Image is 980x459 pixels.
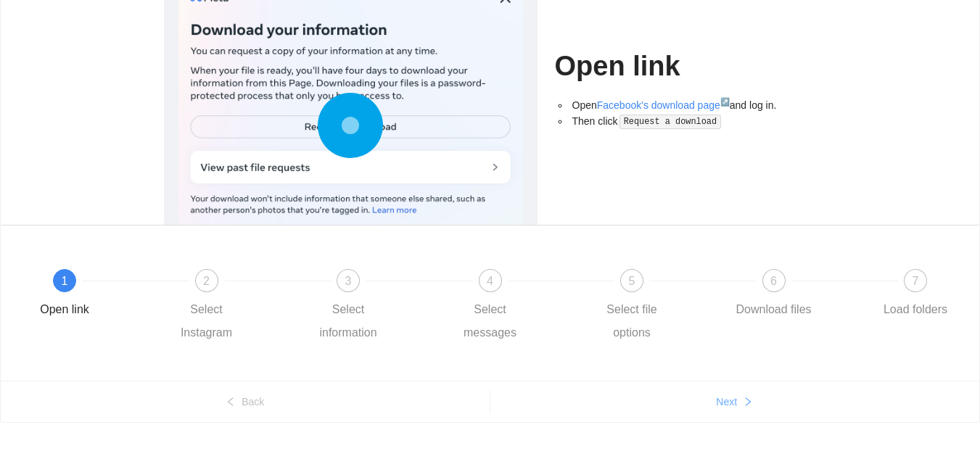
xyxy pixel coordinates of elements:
span: 2 [203,275,210,287]
a: Facebook's download page↗ [597,99,730,111]
sup: ↗ [720,97,730,106]
div: 5Select file options [590,269,732,344]
div: 2Select Instagram [165,269,307,344]
span: 7 [913,275,919,287]
div: Load folders [884,298,947,321]
button: Nextright [490,390,980,413]
div: 7Load folders [873,269,958,321]
code: Request a download [619,115,721,129]
div: 3Select information [306,269,448,344]
span: Next [716,394,737,410]
span: 3 [345,275,352,287]
div: Download files [736,298,811,321]
span: right [743,397,753,408]
div: Open link [40,298,89,321]
div: 4Select messages [448,269,590,344]
span: 6 [770,275,777,287]
div: 6Download files [732,269,874,321]
li: Open and log in. [569,97,817,113]
span: 5 [629,275,635,287]
span: 4 [487,275,493,287]
li: Then click [569,113,817,130]
div: 1Open link [22,269,165,321]
div: Select messages [448,298,532,344]
div: Select file options [590,298,674,344]
h1: Open link [555,49,817,83]
div: Select information [306,298,390,344]
button: leftBack [1,390,490,413]
div: Select Instagram [165,298,249,344]
span: 1 [62,275,68,287]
